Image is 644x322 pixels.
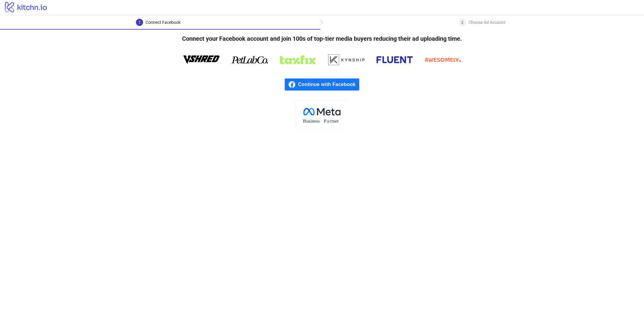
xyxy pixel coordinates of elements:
span: 2 [461,21,463,25]
tspan: r [330,118,332,123]
tspan: a [327,118,329,123]
span: Continue with Facebook [298,78,359,91]
span: 1 [139,21,141,25]
tspan: P [324,118,327,123]
div: Connect Facebook [146,19,181,26]
div: Choose Ad Account [469,19,505,26]
tspan: tner [332,118,339,123]
a: Continue with Facebook [285,78,359,91]
h4: Connect your Facebook account and join 100s of top-tier media buyers reducing their ad uploading ... [172,30,472,48]
tspan: usiness [306,118,320,123]
tspan: B [303,118,306,123]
